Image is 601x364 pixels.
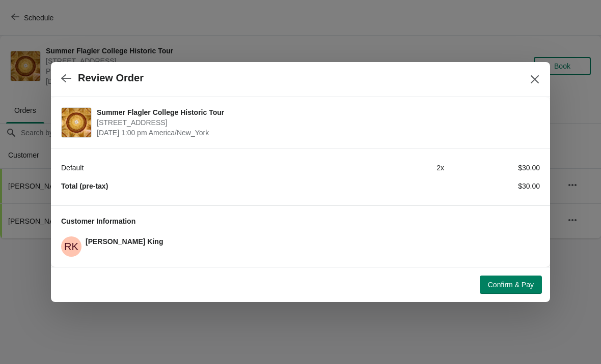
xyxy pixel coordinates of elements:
span: Summer Flagler College Historic Tour [97,107,535,117]
div: Default [61,163,348,173]
button: Close [526,70,544,88]
span: [PERSON_NAME] King [86,237,163,246]
button: Confirm & Pay [480,276,542,294]
div: $30.00 [444,181,540,191]
span: Confirm & Pay [488,281,534,289]
div: $30.00 [444,163,540,173]
div: 2 x [348,163,444,173]
h2: Review Order [78,72,144,84]
strong: Total (pre-tax) [61,182,108,190]
span: Richard [61,236,81,257]
img: Summer Flagler College Historic Tour | 74 King Street, St. Augustine, FL, USA | August 15 | 1:00 ... [62,108,91,137]
span: Customer Information [61,217,135,225]
text: RK [64,241,78,252]
span: [STREET_ADDRESS] [97,117,535,128]
span: [DATE] 1:00 pm America/New_York [97,128,535,138]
